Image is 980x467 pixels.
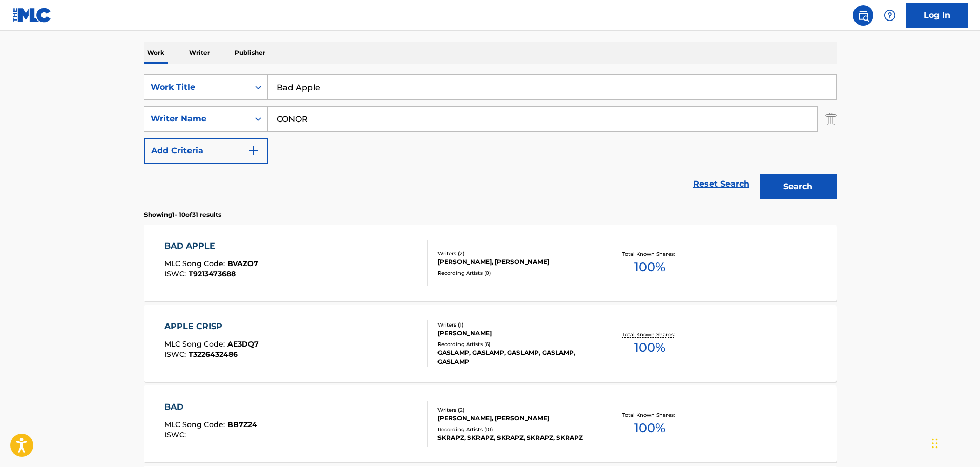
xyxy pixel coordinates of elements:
[688,173,755,195] a: Reset Search
[151,81,243,93] div: Work Title
[622,250,677,258] p: Total Known Shares:
[929,418,980,467] iframe: Chat Widget
[825,106,837,132] img: Delete Criterion
[164,320,259,333] div: APPLE CRISP
[151,113,243,125] div: Writer Name
[437,340,592,348] div: Recording Artists ( 6 )
[227,259,258,268] span: BVAZO7
[227,339,259,349] span: AE3DQ7
[144,225,837,301] a: BAD APPLEMLC Song Code:BVAZO7ISWC:T9213473688Writers (2)[PERSON_NAME], [PERSON_NAME]Recording Art...
[437,257,592,267] div: [PERSON_NAME], [PERSON_NAME]
[634,419,665,437] span: 100 %
[622,331,677,338] p: Total Known Shares:
[437,425,592,433] div: Recording Artists ( 10 )
[634,338,665,357] span: 100 %
[164,350,189,359] span: ISWC :
[437,414,592,423] div: [PERSON_NAME], [PERSON_NAME]
[760,174,837,199] button: Search
[634,258,665,276] span: 100 %
[857,9,869,22] img: search
[437,250,592,257] div: Writers ( 2 )
[437,321,592,329] div: Writers ( 1 )
[232,42,268,64] p: Publisher
[853,5,873,26] a: Public Search
[437,348,592,367] div: GASLAMP, GASLAMP, GASLAMP, GASLAMP, GASLAMP
[189,350,238,359] span: T3226432486
[12,8,52,23] img: MLC Logo
[164,259,227,268] span: MLC Song Code :
[144,74,837,205] form: Search Form
[164,240,258,252] div: BAD APPLE
[144,305,837,382] a: APPLE CRISPMLC Song Code:AE3DQ7ISWC:T3226432486Writers (1)[PERSON_NAME]Recording Artists (6)GASLA...
[164,339,227,349] span: MLC Song Code :
[144,385,837,462] a: BADMLC Song Code:BB7Z24ISWC:Writers (2)[PERSON_NAME], [PERSON_NAME]Recording Artists (10)SKRAPZ, ...
[186,42,213,64] p: Writer
[437,329,592,338] div: [PERSON_NAME]
[227,420,257,429] span: BB7Z24
[884,9,896,22] img: help
[247,145,260,157] img: 9d2ae6d4665cec9f34b9.svg
[144,138,268,164] button: Add Criteria
[164,269,189,278] span: ISWC :
[437,406,592,414] div: Writers ( 2 )
[906,3,968,28] a: Log In
[437,269,592,277] div: Recording Artists ( 0 )
[932,428,938,459] div: Drag
[164,420,227,429] span: MLC Song Code :
[437,433,592,442] div: SKRAPZ, SKRAPZ, SKRAPZ, SKRAPZ, SKRAPZ
[189,269,236,278] span: T9213473688
[880,5,900,26] div: Help
[164,401,257,413] div: BAD
[622,411,677,419] p: Total Known Shares:
[164,430,189,439] span: ISWC :
[144,210,221,219] p: Showing 1 - 10 of 31 results
[144,42,168,64] p: Work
